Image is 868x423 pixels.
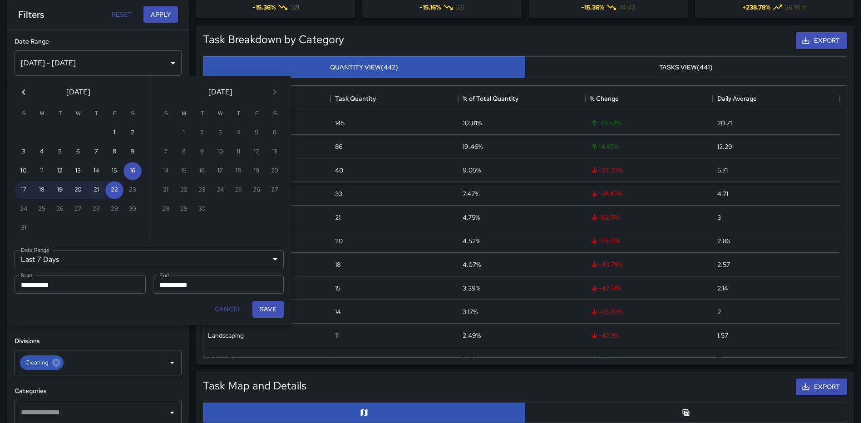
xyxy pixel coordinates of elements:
span: Wednesday [70,105,86,123]
button: 16 [123,162,142,180]
span: Friday [248,105,265,123]
label: End [159,271,169,279]
button: 20 [69,181,87,199]
span: Sunday [15,105,32,123]
span: Tuesday [194,105,210,123]
span: [DATE] [66,86,90,98]
button: Previous month [15,83,33,101]
button: 15 [105,162,123,180]
span: Saturday [266,105,283,123]
button: 8 [105,143,123,161]
span: Thursday [88,105,104,123]
span: Monday [176,105,192,123]
label: Start [21,271,33,279]
span: Friday [106,105,123,123]
button: 7 [87,143,105,161]
button: 5 [51,143,69,161]
span: Monday [34,105,50,123]
button: 9 [123,143,142,161]
button: 17 [15,181,33,199]
button: 22 [105,181,123,199]
button: 13 [69,162,87,180]
button: 4 [33,143,51,161]
button: 1 [105,124,123,142]
button: 6 [69,143,87,161]
button: 3 [15,143,33,161]
button: 11 [33,162,51,180]
button: 10 [15,162,33,180]
button: Cancel [211,301,245,318]
button: Save [252,301,284,318]
span: Tuesday [52,105,68,123]
button: 18 [33,181,51,199]
span: Sunday [158,105,174,123]
span: [DATE] [208,86,232,98]
label: Date Range [21,246,49,254]
span: Wednesday [212,105,228,123]
span: Thursday [230,105,247,123]
button: 14 [87,162,105,180]
button: 2 [123,124,142,142]
button: 19 [51,181,69,199]
span: Saturday [124,105,141,123]
div: Last 7 Days [15,250,284,268]
button: 21 [87,181,105,199]
button: 12 [51,162,69,180]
